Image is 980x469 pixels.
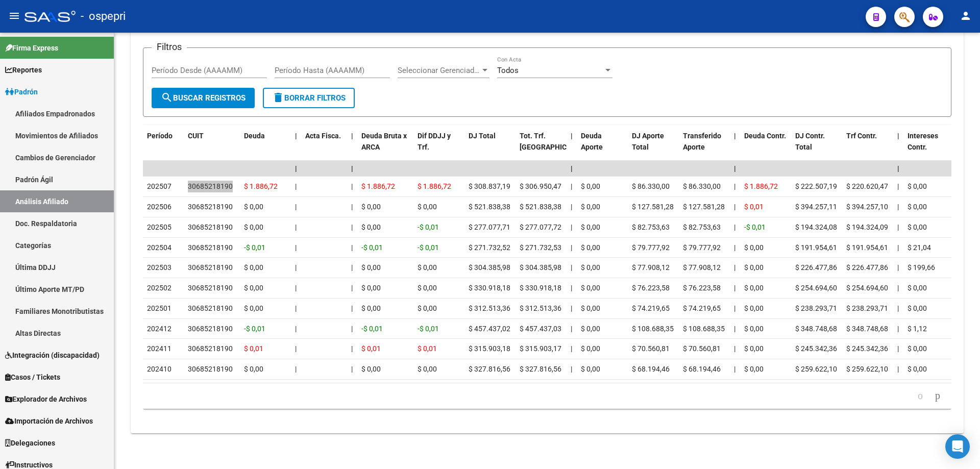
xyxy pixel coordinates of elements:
[960,10,972,22] mat-icon: person
[897,284,899,292] span: |
[683,284,721,292] span: $ 76.223,58
[571,263,572,271] span: |
[469,132,496,140] span: DJ Total
[152,40,187,54] h3: Filtros
[351,325,353,333] span: |
[295,344,297,353] span: |
[305,132,341,140] span: Acta Fisca.
[188,132,204,140] span: CUIT
[734,182,736,190] span: |
[361,284,381,292] span: $ 0,00
[361,132,407,152] span: Deuda Bruta x ARCA
[908,182,927,190] span: $ 0,00
[520,243,561,252] span: $ 271.732,53
[418,304,437,312] span: $ 0,00
[143,125,184,170] datatable-header-cell: Período
[295,223,297,231] span: |
[418,132,451,152] span: Dif DDJJ y Trf.
[581,132,603,152] span: Deuda Aporte
[571,223,572,231] span: |
[5,415,93,427] span: Importación de Archivos
[147,132,173,140] span: Período
[295,284,297,292] span: |
[469,182,510,190] span: $ 308.837,19
[744,263,764,271] span: $ 0,00
[581,365,600,373] span: $ 0,00
[908,344,927,353] span: $ 0,00
[351,132,353,140] span: |
[846,284,888,292] span: $ 254.694,60
[469,203,510,211] span: $ 521.838,38
[744,223,766,231] span: -$ 0,01
[632,304,670,312] span: $ 74.219,65
[683,365,721,373] span: $ 68.194,46
[361,344,381,353] span: $ 0,01
[351,164,353,172] span: |
[571,304,572,312] span: |
[897,263,899,271] span: |
[295,132,297,140] span: |
[520,132,589,152] span: Tot. Trf. [GEOGRAPHIC_DATA]
[897,304,899,312] span: |
[520,325,561,333] span: $ 457.437,03
[301,125,347,170] datatable-header-cell: Acta Fisca.
[361,182,395,190] span: $ 1.886,72
[351,223,353,231] span: |
[908,304,927,312] span: $ 0,00
[469,243,510,252] span: $ 271.732,52
[272,93,346,103] span: Borrar Filtros
[846,132,877,140] span: Trf Contr.
[897,223,899,231] span: |
[520,182,561,190] span: $ 306.950,47
[632,263,670,271] span: $ 77.908,12
[188,242,233,254] div: 30685218190
[361,325,383,333] span: -$ 0,01
[795,223,837,231] span: $ 194.324,08
[418,263,437,271] span: $ 0,00
[683,325,725,333] span: $ 108.688,35
[581,284,600,292] span: $ 0,00
[846,325,888,333] span: $ 348.748,68
[520,203,561,211] span: $ 521.838,38
[734,243,736,252] span: |
[679,125,730,170] datatable-header-cell: Transferido Aporte
[418,365,437,373] span: $ 0,00
[188,363,233,375] div: 30685218190
[795,344,837,353] span: $ 245.342,36
[244,284,263,292] span: $ 0,00
[147,325,171,333] span: 202412
[908,132,938,152] span: Intereses Contr.
[734,284,736,292] span: |
[571,284,572,292] span: |
[734,325,736,333] span: |
[581,223,600,231] span: $ 0,00
[188,221,233,233] div: 30685218190
[351,203,353,211] span: |
[571,132,573,140] span: |
[295,365,297,373] span: |
[908,243,931,252] span: $ 21,04
[744,344,764,353] span: $ 0,00
[244,223,263,231] span: $ 0,00
[581,304,600,312] span: $ 0,00
[361,304,381,312] span: $ 0,00
[244,203,263,211] span: $ 0,00
[632,344,670,353] span: $ 70.560,81
[351,182,353,190] span: |
[683,132,721,152] span: Transferido Aporte
[734,365,736,373] span: |
[908,223,927,231] span: $ 0,00
[418,344,437,353] span: $ 0,01
[744,132,786,140] span: Deuda Contr.
[903,125,954,170] datatable-header-cell: Intereses Contr.
[913,390,927,402] a: go to previous page
[581,182,600,190] span: $ 0,00
[571,164,573,172] span: |
[291,125,301,170] datatable-header-cell: |
[5,42,58,54] span: Firma Express
[147,344,171,353] span: 202411
[147,284,171,292] span: 202502
[184,125,240,170] datatable-header-cell: CUIT
[244,243,265,252] span: -$ 0,01
[734,223,736,231] span: |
